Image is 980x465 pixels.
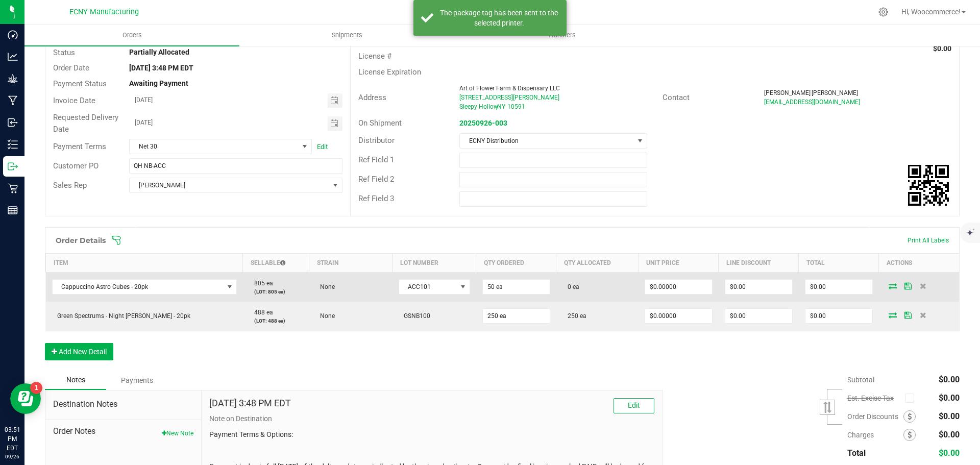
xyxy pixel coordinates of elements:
[8,95,18,106] inline-svg: Manufacturing
[399,312,430,320] span: GSNB100
[162,429,193,438] button: New Note
[309,253,393,272] th: Strain
[439,8,559,28] div: The package tag has been sent to the selected printer.
[399,280,457,294] span: ACC101
[56,236,106,244] h1: Order Details
[476,253,556,272] th: Qty Ordered
[916,312,931,318] span: Delete Order Detail
[764,89,811,96] span: [PERSON_NAME]
[8,183,18,193] inline-svg: Retail
[939,430,960,439] span: $0.00
[249,280,273,287] span: 805 ea
[249,309,273,316] span: 488 ea
[209,413,654,424] p: Note on Destination
[507,103,525,110] span: 10591
[53,280,224,294] span: Cappuccino Astro Cubes - 20pk
[129,48,189,56] strong: Partially Allocated
[52,312,190,320] span: Green Spectrums - Night [PERSON_NAME] - 20pk
[45,371,106,390] div: Notes
[358,194,394,203] span: Ref Field 3
[315,312,335,320] span: None
[52,279,237,295] span: NO DATA FOUND
[53,113,118,134] span: Requested Delivery Date
[460,134,633,148] span: ECNY Distribution
[908,165,949,206] img: Scan me!
[53,63,89,72] span: Order Date
[243,253,309,272] th: Sellable
[459,94,559,101] span: [STREET_ADDRESS][PERSON_NAME]
[496,103,497,110] span: ,
[106,371,167,389] div: Payments
[847,448,866,458] span: Total
[129,79,188,87] strong: Awaiting Payment
[209,398,291,408] h4: [DATE] 3:48 PM EDT
[663,93,690,102] span: Contact
[725,309,792,323] input: 0
[24,25,239,46] a: Orders
[645,280,712,294] input: 0
[53,48,75,57] span: Status
[53,161,99,170] span: Customer PO
[847,376,874,384] span: Subtotal
[46,253,243,272] th: Item
[129,64,193,72] strong: [DATE] 3:48 PM EDT
[799,253,879,272] th: Total
[53,181,87,190] span: Sales Rep
[358,175,394,184] span: Ref Field 2
[393,253,476,272] th: Lot Number
[249,317,303,325] p: (LOT: 488 ea)
[358,67,421,77] span: License Expiration
[53,398,193,410] span: Destination Notes
[53,142,106,151] span: Payment Terms
[109,31,156,40] span: Orders
[847,412,903,421] span: Order Discounts
[645,309,712,323] input: 0
[315,283,335,290] span: None
[8,205,18,215] inline-svg: Reports
[933,44,951,53] strong: $0.00
[562,312,586,320] span: 250 ea
[939,411,960,421] span: $0.00
[5,425,20,453] p: 03:51 PM EDT
[939,393,960,403] span: $0.00
[10,383,41,414] iframe: Resource center
[725,280,792,294] input: 0
[900,312,916,318] span: Save Order Detail
[639,253,719,272] th: Unit Price
[69,8,139,16] span: ECNY Manufacturing
[562,283,579,290] span: 0 ea
[30,382,42,394] iframe: Resource center unread badge
[812,89,858,96] span: [PERSON_NAME]
[45,343,113,360] button: Add New Detail
[5,453,20,460] p: 09/26
[459,119,507,127] a: 20250926-003
[847,431,903,439] span: Charges
[916,283,931,289] span: Delete Order Detail
[908,165,949,206] qrcode: 00000765
[877,7,890,17] div: Manage settings
[318,31,376,40] span: Shipments
[764,99,860,106] span: [EMAIL_ADDRESS][DOMAIN_NAME]
[459,85,560,92] span: Art of Flower Farm & Dispensary LLC
[939,448,960,458] span: $0.00
[53,425,193,437] span: Order Notes
[358,118,402,128] span: On Shipment
[130,139,299,154] span: Net 30
[53,96,95,105] span: Invoice Date
[628,401,640,409] span: Edit
[239,25,454,46] a: Shipments
[879,253,959,272] th: Actions
[8,161,18,172] inline-svg: Outbound
[805,280,872,294] input: 0
[358,155,394,164] span: Ref Field 1
[483,280,550,294] input: 0
[556,253,639,272] th: Qty Allocated
[497,103,505,110] span: NY
[483,309,550,323] input: 0
[719,253,799,272] th: Line Discount
[53,79,107,88] span: Payment Status
[328,93,342,108] span: Toggle calendar
[8,52,18,62] inline-svg: Analytics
